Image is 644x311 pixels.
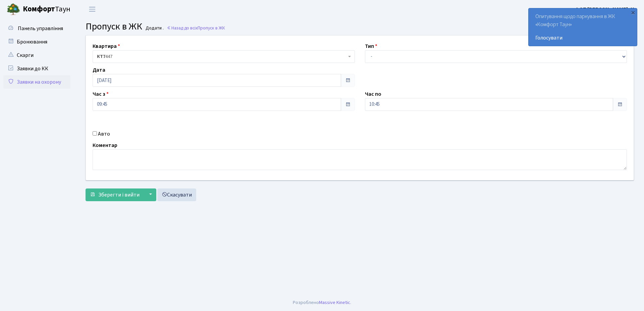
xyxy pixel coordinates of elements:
b: ФОП [PERSON_NAME]. Н. [575,6,636,13]
span: <b>КТ7</b>&nbsp;&nbsp;&nbsp;447 [93,50,355,63]
label: Час з [93,90,109,98]
small: Додати . [144,25,164,31]
a: ФОП [PERSON_NAME]. Н. [575,5,636,13]
a: Заявки до КК [3,62,70,75]
label: Дата [93,66,105,74]
label: Авто [98,130,110,138]
a: Massive Kinetic [319,299,350,306]
span: Таун [23,4,70,15]
a: Заявки на охорону [3,75,70,89]
label: Квартира [93,42,120,50]
a: Бронювання [3,35,70,49]
label: Коментар [93,141,117,149]
a: Скасувати [157,188,196,201]
b: КТ7 [97,53,105,60]
button: Зберегти і вийти [86,188,144,201]
div: × [630,9,636,16]
a: Скарги [3,49,70,62]
label: Час по [365,90,381,98]
button: Переключити навігацію [84,4,101,15]
span: Панель управління [18,25,63,32]
span: Пропуск в ЖК [198,25,225,31]
div: Опитування щодо паркування в ЖК «Комфорт Таун» [529,8,637,46]
div: Розроблено . [293,299,351,306]
span: <b>КТ7</b>&nbsp;&nbsp;&nbsp;447 [97,53,346,60]
b: Комфорт [23,4,55,14]
a: Панель управління [3,22,70,35]
img: logo.png [7,3,20,16]
a: Назад до всіхПропуск в ЖК [167,25,225,31]
span: Зберегти і вийти [98,191,140,199]
label: Тип [365,42,377,50]
span: Пропуск в ЖК [86,20,142,33]
a: Голосувати [535,34,630,42]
